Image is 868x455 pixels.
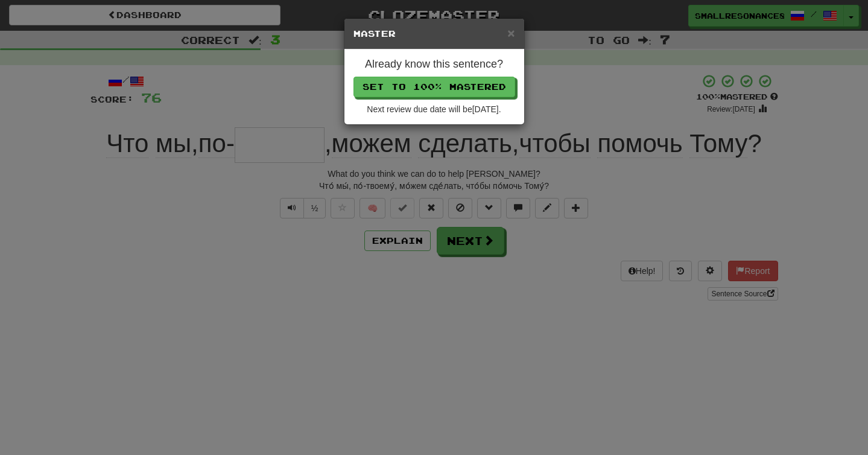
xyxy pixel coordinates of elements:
[353,77,515,97] button: Set to 100% Mastered
[507,26,515,40] span: ×
[507,27,515,39] button: Close
[353,28,515,40] h5: Master
[353,103,515,115] div: Next review due date will be [DATE] .
[353,59,515,71] h4: Already know this sentence?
